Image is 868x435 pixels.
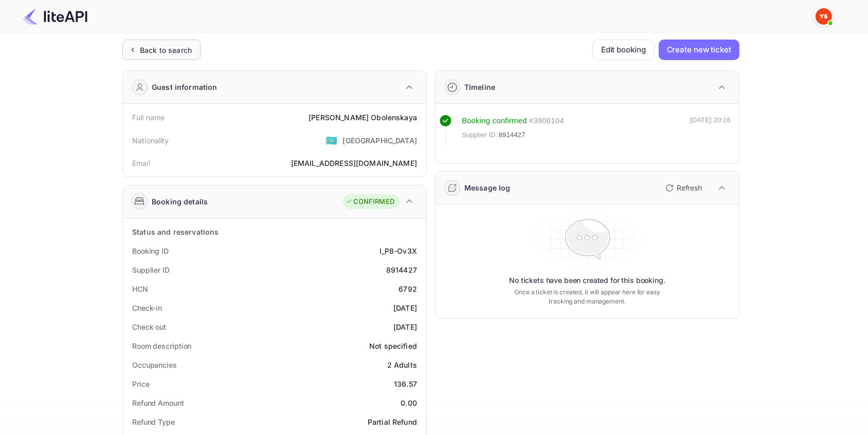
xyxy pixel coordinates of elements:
[140,45,192,55] div: Back to search
[132,264,170,275] div: Supplier ID
[509,275,665,286] p: No tickets have been created for this booking.
[132,398,184,408] div: Refund Amount
[387,360,417,370] div: 2 Adults
[132,302,162,313] div: Check-in
[152,196,208,207] div: Booking details
[325,131,337,149] span: United States
[659,180,706,196] button: Refresh
[346,197,394,207] div: CONFIRMED
[529,115,564,127] div: # 3906104
[309,112,417,123] div: [PERSON_NAME] Obolenskaya
[506,288,668,306] p: Once a ticket is created, it will appear here for easy tracking and management.
[464,82,495,92] div: Timeline
[368,417,417,427] div: Partial Refund
[342,135,417,146] div: [GEOGRAPHIC_DATA]
[132,158,150,168] div: Email
[132,226,219,237] div: Status and reservations
[379,245,417,256] div: l_P8-Ov3X
[386,264,417,275] div: 8914427
[132,321,166,332] div: Check out
[132,417,175,427] div: Refund Type
[462,115,527,127] div: Booking confirmed
[401,398,417,408] div: 0.00
[132,341,191,351] div: Room description
[132,360,177,370] div: Occupancies
[659,40,739,60] button: Create new ticket
[132,245,169,256] div: Booking ID
[369,341,417,351] div: Not specified
[677,182,702,193] p: Refresh
[291,158,417,168] div: [EMAIL_ADDRESS][DOMAIN_NAME]
[464,182,511,193] div: Message log
[132,283,148,294] div: HCN
[152,82,218,92] div: Guest information
[592,40,655,60] button: Edit booking
[393,321,417,332] div: [DATE]
[132,112,165,123] div: Full name
[132,135,169,146] div: Nationality
[690,115,731,145] div: [DATE] 20:16
[499,130,526,140] span: 8914427
[394,379,417,389] div: 136.57
[399,283,417,294] div: 6792
[132,379,150,389] div: Price
[462,130,498,140] span: Supplier ID:
[23,8,87,25] img: LiteAPI Logo
[816,8,832,25] img: Yandex Support
[393,302,417,313] div: [DATE]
